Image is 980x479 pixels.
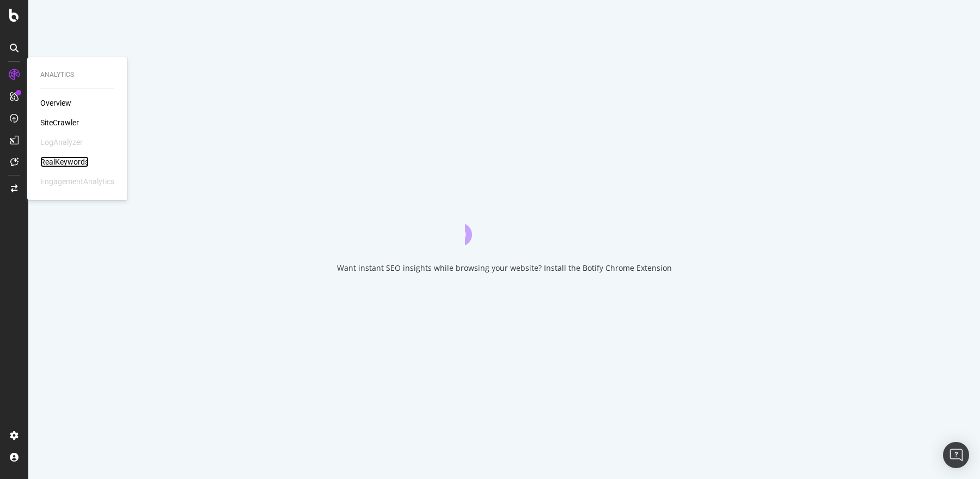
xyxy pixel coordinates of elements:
[337,263,672,274] div: Want instant SEO insights while browsing your website? Install the Botify Chrome Extension
[40,117,79,128] a: SiteCrawler
[40,176,114,187] div: EngagementAnalytics
[40,98,71,108] a: Overview
[40,137,83,148] div: LogAnalyzer
[943,442,969,468] div: Open Intercom Messenger
[40,156,89,167] a: RealKeywords
[465,206,543,245] div: animation
[40,70,114,80] div: Analytics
